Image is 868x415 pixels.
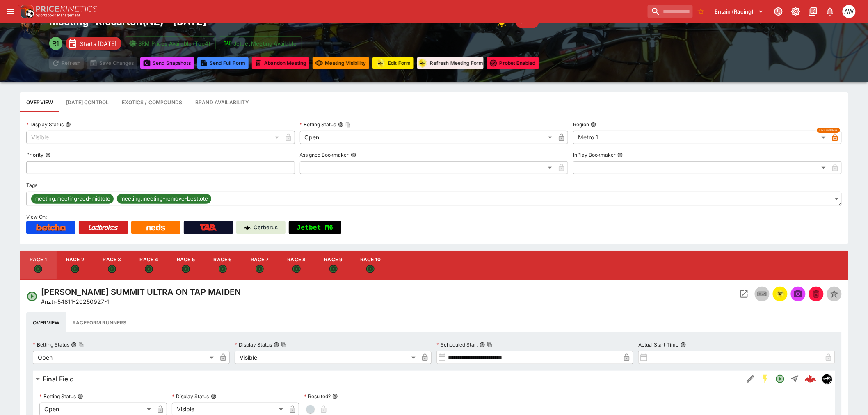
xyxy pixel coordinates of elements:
button: Set all events in meeting to specified visibility [313,57,369,69]
p: Display Status [235,341,272,348]
button: Select Tenant [710,5,769,18]
button: Scheduled StartCopy To Clipboard [480,342,485,348]
button: SRM Prices Available (Top4) [125,36,216,50]
button: Display Status [211,394,217,399]
button: Amanda Whitta [840,2,858,21]
svg: Open [329,265,338,273]
button: Raceform Runners [66,312,133,332]
button: Race 10 [352,251,389,280]
p: Cerberus [254,223,278,232]
button: InPlay Bookmaker [617,152,623,158]
div: racingform [417,57,428,69]
svg: Open [145,265,153,273]
svg: Open [256,265,264,273]
button: Betting StatusCopy To Clipboard [338,122,344,128]
button: Race 9 [315,251,352,280]
div: racingform [375,57,386,69]
svg: Open [219,265,227,273]
div: Open [33,351,217,364]
p: Actual Start Time [638,341,679,348]
button: Update RacingForm for all races in this meeting [372,57,414,69]
svg: Open [182,265,190,273]
button: Notifications [823,4,838,19]
button: Copy To Clipboard [345,122,351,128]
button: Toggle light/dark mode [788,4,803,19]
div: Amanda Whitta [843,5,856,18]
button: Overview [26,312,66,332]
p: Copy To Clipboard [41,297,109,306]
div: nztr [822,374,832,384]
img: racingform.png [417,58,428,68]
span: Mark an event as closed and abandoned. [809,289,824,297]
div: Open [300,131,555,144]
button: Race 7 [241,251,278,280]
button: Documentation [806,4,820,19]
button: Priority [45,152,51,158]
button: Display Status [65,122,71,128]
button: Toggle ProBet for every event in this meeting [487,57,539,69]
button: Copy To Clipboard [281,342,287,348]
p: Display Status [26,121,64,128]
button: Configure brand availability for the meeting [189,92,256,112]
button: Display StatusCopy To Clipboard [274,342,279,348]
button: SGM Enabled [758,372,773,386]
button: No Bookmarks [694,5,708,18]
p: Scheduled Start [436,341,478,348]
input: search [648,5,693,18]
div: basic tabs example [26,312,842,332]
img: PriceKinetics Logo [18,3,34,20]
button: View and edit meeting dividends and compounds. [115,92,189,112]
button: Final Field [33,371,743,387]
img: logo-cerberus--red.svg [805,373,816,385]
button: Assigned Bookmaker [351,152,356,158]
p: Region [573,121,589,128]
button: Actual Start Time [681,342,686,348]
button: Send Full Form [197,57,249,69]
div: Visible [26,131,282,144]
p: Resulted? [304,393,331,400]
button: Race 1 [20,251,57,280]
p: Tags [26,182,37,189]
p: Betting Status [300,121,336,128]
img: TabNZ [200,224,217,231]
button: open drawer [3,4,18,19]
button: Race 4 [130,251,167,280]
img: nztr [822,374,831,383]
div: Visible [235,351,418,364]
p: Assigned Bookmaker [300,151,349,158]
h4: [PERSON_NAME] SUMMIT ULTRA ON TAP MAIDEN [41,287,241,297]
button: Copy To Clipboard [487,342,493,348]
span: Overridden [820,128,838,133]
button: Race 3 [94,251,130,280]
p: Priority [26,151,43,158]
span: Send Snapshot [791,287,806,301]
button: Base meeting details [20,92,59,112]
button: Jetbet Meeting Available [219,36,302,50]
button: Connected to PK [771,4,786,19]
button: Betting Status [78,394,83,399]
button: racingform [773,287,788,301]
img: racingform.png [775,290,785,299]
img: Sportsbook Management [36,14,80,17]
button: Send Snapshots [140,57,194,69]
button: Open Event [737,287,752,301]
img: Ladbrokes [88,224,118,231]
button: Betting StatusCopy To Clipboard [71,342,77,348]
button: Edit Detail [743,372,758,386]
button: Resulted? [332,394,338,399]
h6: Final Field [43,375,74,383]
p: Betting Status [39,393,76,400]
img: PriceKinetics [36,6,97,12]
button: Copy To Clipboard [78,342,84,348]
button: Inplay [755,287,770,301]
svg: Open [71,265,79,273]
button: Configure each race specific details at once [59,92,115,112]
button: Region [591,122,596,128]
img: racingform.png [375,58,386,68]
svg: Open [34,265,42,273]
button: Race 6 [204,251,241,280]
button: Jetbet M6 [289,221,341,234]
svg: Open [775,374,785,384]
button: Race 5 [167,251,204,280]
button: Set Featured Event [827,287,842,301]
